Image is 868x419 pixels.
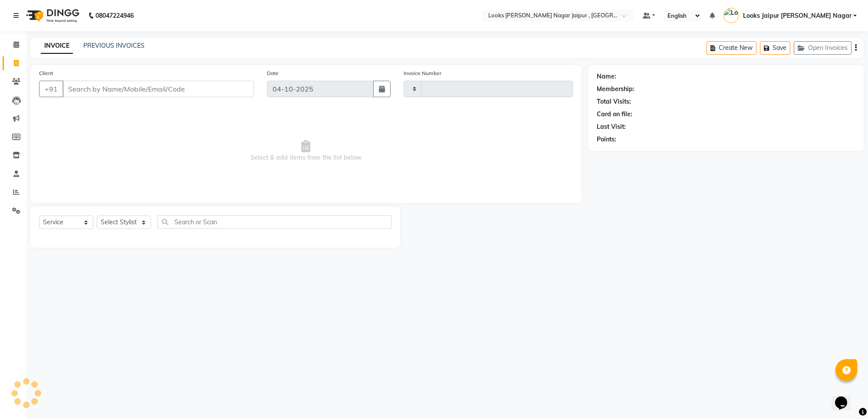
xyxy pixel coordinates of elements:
[267,69,279,77] label: Date
[597,85,635,94] div: Membership:
[723,8,739,23] img: Looks Jaipur Malviya Nagar
[760,41,790,55] button: Save
[597,97,631,106] div: Total Visits:
[597,135,616,144] div: Points:
[832,384,859,410] iframe: chat widget
[41,38,73,54] a: INVOICE
[404,69,441,77] label: Invoice Number
[95,3,134,28] b: 08047224946
[22,3,82,28] img: logo
[743,11,852,20] span: Looks Jaipur [PERSON_NAME] Nagar
[597,110,632,119] div: Card on file:
[62,81,254,97] input: Search by Name/Mobile/Email/Code
[83,42,145,49] a: PREVIOUS INVOICES
[39,69,53,77] label: Client
[158,215,391,229] input: Search or Scan
[707,41,756,55] button: Create New
[39,108,573,194] span: Select & add items from the list below
[794,41,852,55] button: Open Invoices
[39,81,63,97] button: +91
[597,122,626,131] div: Last Visit:
[597,72,616,81] div: Name:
